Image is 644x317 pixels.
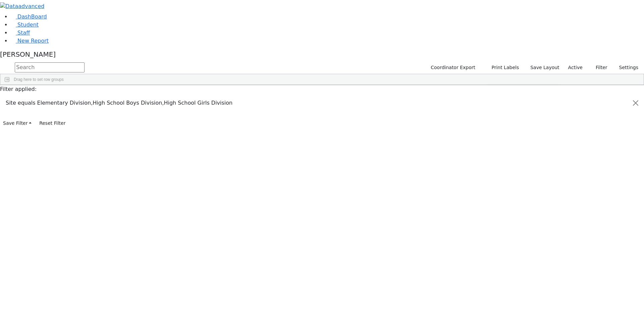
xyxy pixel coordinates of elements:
[628,94,644,112] button: Close
[426,62,478,73] button: Coordinator Export
[565,62,586,73] label: Active
[610,62,641,73] button: Settings
[15,62,85,72] input: Search
[587,62,610,73] button: Filter
[17,21,39,28] span: Student
[14,77,64,82] span: Drag here to set row groups
[11,30,30,36] a: Staff
[36,118,68,128] button: Reset Filter
[484,62,522,73] button: Print Labels
[527,62,562,73] button: Save Layout
[17,13,47,20] span: DashBoard
[11,38,49,44] a: New Report
[17,38,49,44] span: New Report
[11,13,47,20] a: DashBoard
[17,30,30,36] span: Staff
[11,21,39,28] a: Student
